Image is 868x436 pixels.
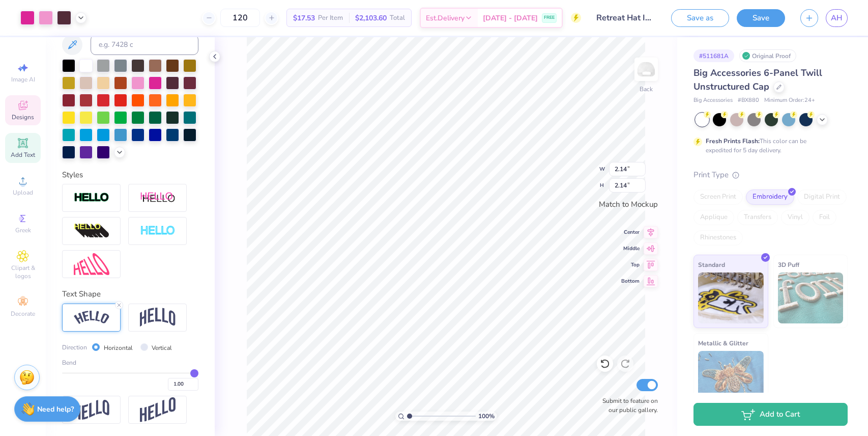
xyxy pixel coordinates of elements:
span: Center [621,229,640,236]
input: e.g. 7428 c [91,35,198,55]
img: Arc [74,311,109,324]
button: Save as [671,9,729,27]
img: Negative Space [140,225,176,237]
div: Print Type [693,169,848,181]
span: Standard [698,259,725,270]
div: Digital Print [797,189,847,205]
div: Original Proof [739,49,796,62]
button: Add to Cart [693,403,848,426]
span: Bend [62,358,76,367]
span: Per Item [318,13,343,23]
img: Standard [698,272,764,323]
div: Applique [693,210,734,225]
span: Big Accessories [693,96,733,105]
span: Designs [12,113,34,121]
span: Image AI [11,75,35,84]
img: 3d Illusion [74,223,109,239]
strong: Need help? [37,404,74,414]
div: # 511681A [693,49,734,62]
strong: Fresh Prints Flash: [706,137,760,145]
span: 100 % [478,412,495,421]
label: Horizontal [104,343,133,352]
img: Arch [140,308,176,327]
span: Big Accessories 6-Panel Twill Unstructured Cap [693,67,822,93]
div: Foil [813,210,836,225]
span: Middle [621,245,640,252]
span: Top [621,261,640,268]
span: [DATE] - [DATE] [483,13,538,23]
img: Shadow [140,192,176,204]
span: Direction [62,343,87,352]
img: Free Distort [74,253,109,275]
span: Metallic & Glitter [698,338,748,348]
span: Minimum Order: 24 + [764,96,815,105]
span: $17.53 [293,13,315,23]
label: Vertical [152,343,172,352]
label: Submit to feature on our public gallery. [597,396,658,415]
div: Embroidery [746,189,794,205]
div: Screen Print [693,189,743,205]
div: This color can be expedited for 5 day delivery. [706,137,831,155]
div: Vinyl [781,210,809,225]
span: 3D Puff [778,259,799,270]
span: Total [390,13,405,23]
img: Metallic & Glitter [698,351,764,402]
span: Clipart & logos [5,264,41,280]
img: Stroke [74,192,109,204]
span: FREE [544,14,555,21]
span: Decorate [11,310,35,318]
input: Untitled Design [589,8,663,28]
span: Bottom [621,278,640,285]
a: AH [826,9,848,27]
span: AH [831,12,843,24]
button: Save [737,9,785,27]
span: Upload [13,188,33,197]
img: Rise [140,397,176,422]
span: Greek [15,226,31,234]
span: $2,103.60 [355,13,387,23]
div: Rhinestones [693,230,743,246]
div: Back [640,85,653,94]
div: Text Shape [62,288,198,300]
span: Est. Delivery [426,13,465,23]
div: Styles [62,169,198,181]
span: # BX880 [738,96,759,105]
div: Transfers [737,210,778,225]
img: 3D Puff [778,272,844,323]
input: – – [220,9,260,27]
span: Add Text [11,151,35,159]
img: Flag [74,400,109,420]
img: Back [636,59,656,79]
